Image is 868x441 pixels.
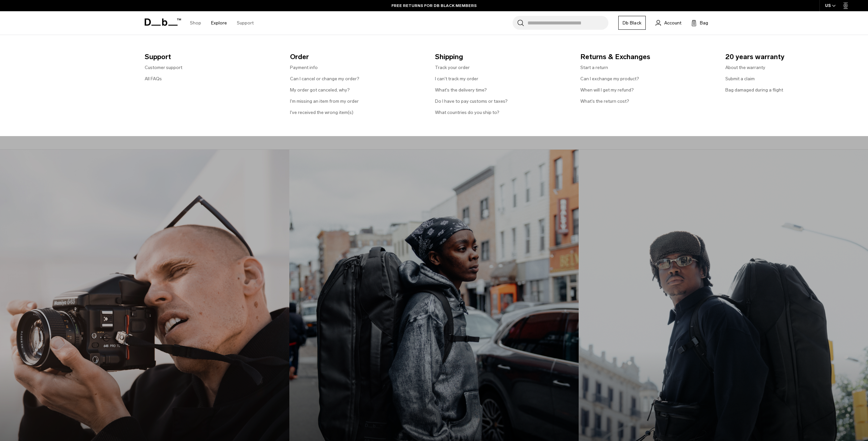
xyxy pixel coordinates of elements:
a: Do I have to pay customs or taxes? [435,98,508,105]
span: Bag [700,19,708,26]
a: I've received the wrong item(s) [290,109,353,116]
a: Track your order [435,64,470,71]
a: Can I exchange my product? [580,75,639,82]
a: Support [237,11,254,35]
a: What's the delivery time? [435,87,487,93]
span: Returns & Exchanges [580,52,715,62]
a: Explore [211,11,227,35]
span: Shipping [435,52,570,62]
span: Support [145,52,279,62]
a: FREE RETURNS FOR DB BLACK MEMBERS [391,3,477,9]
a: What countries do you ship to? [435,109,499,116]
a: Account [656,19,681,27]
a: What's the return cost? [580,98,629,105]
a: My order got canceled, why? [290,87,350,93]
span: Account [664,19,681,26]
a: All FAQs [145,75,162,82]
nav: Main Navigation [185,11,259,35]
a: I can't track my order [435,75,478,82]
button: Bag [691,19,708,27]
a: Payment info [290,64,318,71]
a: Db Black [618,16,646,30]
span: Order [290,52,425,62]
a: Customer support [145,64,182,71]
a: Submit a claim [725,75,755,82]
a: When will I get my refund? [580,87,634,93]
a: Start a return [580,64,608,71]
a: About the warranty [725,64,765,71]
a: Bag damaged during a flight [725,87,783,93]
span: 20 years warranty [725,52,860,62]
a: I'm missing an item from my order [290,98,359,105]
a: Shop [190,11,201,35]
a: Can I cancel or change my order? [290,75,359,82]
